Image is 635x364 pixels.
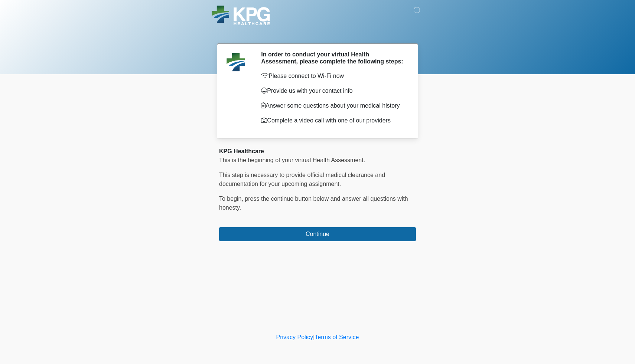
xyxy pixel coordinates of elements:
div: KPG Healthcare [219,147,416,156]
a: Terms of Service [315,334,359,340]
p: Complete a video call with one of our providers [261,116,405,125]
h1: ‎ ‎ ‎ [214,27,421,40]
span: To begin, ﻿﻿﻿﻿﻿﻿﻿﻿﻿﻿﻿﻿﻿﻿﻿﻿﻿press the continue button below and answer all questions with honesty. [219,196,408,211]
h2: In order to conduct your virtual Health Assessment, please complete the following steps: [261,51,405,65]
span: This is the beginning of your virtual Health Assessment. [219,157,365,163]
img: KPG Healthcare Logo [212,6,270,25]
a: | [313,334,315,340]
span: This step is necessary to provide official medical clearance and documentation for your upcoming ... [219,172,385,187]
p: Please connect to Wi-Fi now [261,72,405,81]
a: Privacy Policy [276,334,313,340]
p: Provide us with your contact info [261,86,405,95]
img: Agent Avatar [225,51,247,73]
button: Continue [219,227,416,241]
p: Answer some questions about your medical history [261,101,405,110]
